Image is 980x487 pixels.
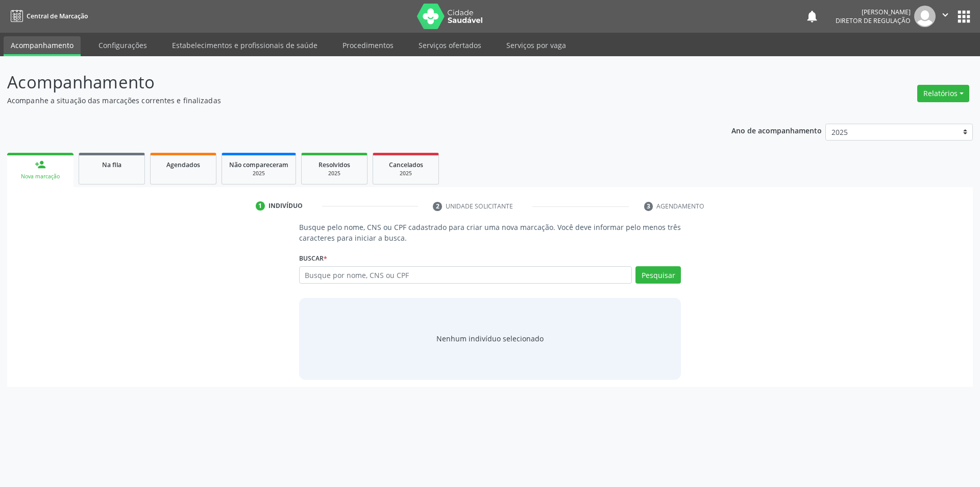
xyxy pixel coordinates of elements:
[268,201,303,211] div: Indivíduo
[27,12,88,20] span: Central de Marcação
[731,124,822,136] p: Ano de acompanhamento
[836,8,911,16] div: [PERSON_NAME]
[256,201,265,211] div: 1
[805,9,819,24] button: notifications
[7,95,683,106] p: Acompanhe a situação das marcações correntes e finalizadas
[836,16,911,25] span: Diretor de regulação
[7,69,683,95] p: Acompanhamento
[91,36,154,54] a: Configurações
[309,170,360,177] div: 2025
[229,160,288,169] span: Não compareceram
[635,266,681,284] button: Pesquisar
[166,160,200,169] span: Agendados
[914,6,936,27] img: img
[318,160,350,169] span: Resolvidos
[229,170,288,177] div: 2025
[411,36,488,54] a: Serviços ofertados
[499,36,573,54] a: Serviços por vaga
[917,85,969,102] button: Relatórios
[299,250,327,266] label: Buscar
[7,8,88,25] a: Central de Marcação
[389,160,423,169] span: Cancelados
[299,222,681,243] p: Busque pelo nome, CNS ou CPF cadastrado para criar uma nova marcação. Você deve informar pelo men...
[102,160,121,169] span: Na fila
[35,159,46,170] div: person_add
[4,36,81,56] a: Acompanhamento
[936,6,955,27] button: 
[14,173,66,180] div: Nova marcação
[955,8,973,26] button: apps
[436,333,544,344] div: Nenhum indivíduo selecionado
[940,9,951,20] i: 
[380,170,431,177] div: 2025
[299,266,632,284] input: Busque por nome, CNS ou CPF
[335,36,401,54] a: Procedimentos
[165,36,325,54] a: Estabelecimentos e profissionais de saúde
